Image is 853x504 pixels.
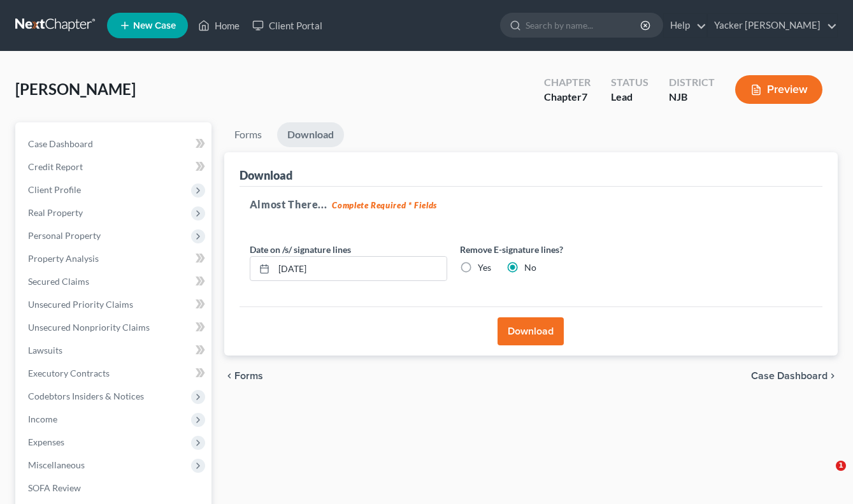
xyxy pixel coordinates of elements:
span: Lawsuits [28,345,62,356]
span: Secured Claims [28,276,89,287]
a: Yacker [PERSON_NAME] [708,14,837,37]
span: Client Profile [28,184,81,195]
span: SOFA Review [28,482,81,493]
strong: Complete Required * Fields [332,200,437,210]
span: Unsecured Nonpriority Claims [28,322,150,333]
span: Codebtors Insiders & Notices [28,391,144,401]
div: Lead [611,90,649,104]
a: Property Analysis [18,247,211,270]
div: Status [611,75,649,90]
span: Executory Contracts [28,368,110,378]
input: Search by name... [526,13,642,37]
a: Case Dashboard [18,133,211,155]
label: No [524,261,536,274]
div: Chapter [544,90,591,104]
a: Client Portal [246,14,329,37]
a: Download [277,122,344,147]
a: Case Dashboard chevron_right [751,371,838,381]
span: 1 [836,461,846,471]
span: Case Dashboard [751,371,828,381]
iframe: Intercom live chat [810,461,840,491]
button: chevron_left Forms [224,371,280,381]
button: Download [498,317,564,345]
span: New Case [133,21,176,31]
i: chevron_left [224,371,234,381]
a: Executory Contracts [18,362,211,385]
div: Download [240,168,292,183]
h5: Almost There... [250,197,812,212]
div: District [669,75,715,90]
a: Lawsuits [18,339,211,362]
a: Help [664,14,706,37]
span: Case Dashboard [28,138,93,149]
div: NJB [669,90,715,104]
label: Yes [478,261,491,274]
a: Home [192,14,246,37]
a: Forms [224,122,272,147]
span: 7 [582,90,587,103]
div: Chapter [544,75,591,90]
a: Secured Claims [18,270,211,293]
span: Property Analysis [28,253,99,264]
span: Real Property [28,207,83,218]
span: Expenses [28,436,64,447]
span: Miscellaneous [28,459,85,470]
span: Forms [234,371,263,381]
button: Preview [735,75,822,104]
span: Income [28,414,57,424]
input: MM/DD/YYYY [274,257,447,281]
span: Unsecured Priority Claims [28,299,133,310]
a: Credit Report [18,155,211,178]
span: Personal Property [28,230,101,241]
a: Unsecured Priority Claims [18,293,211,316]
label: Remove E-signature lines? [460,243,657,256]
a: SOFA Review [18,477,211,500]
i: chevron_right [828,371,838,381]
a: Unsecured Nonpriority Claims [18,316,211,339]
label: Date on /s/ signature lines [250,243,351,256]
span: Credit Report [28,161,83,172]
span: [PERSON_NAME] [15,80,136,98]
